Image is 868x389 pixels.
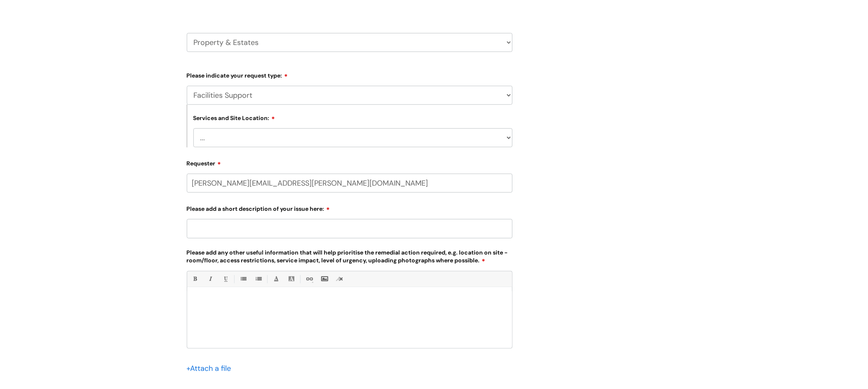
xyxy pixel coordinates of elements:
[286,274,296,284] a: Back Color
[187,248,513,264] label: Please add any other useful information that will help prioritise the remedial action required, e...
[334,274,345,284] a: Remove formatting (Ctrl-\)
[187,157,513,167] label: Requester
[304,274,314,284] a: Link
[190,274,200,284] a: Bold (Ctrl-B)
[187,69,513,79] label: Please indicate your request type:
[220,274,231,284] a: Underline(Ctrl-U)
[238,274,248,284] a: • Unordered List (Ctrl-Shift-7)
[193,113,275,122] label: Services and Site Location:
[187,363,191,373] span: +
[187,362,236,375] div: Attach a file
[187,174,513,193] input: Email
[187,203,513,212] label: Please add a short description of your issue here:
[253,274,263,284] a: 1. Ordered List (Ctrl-Shift-8)
[205,274,215,284] a: Italic (Ctrl-I)
[271,274,281,284] a: Font Color
[319,274,329,284] a: Insert Image...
